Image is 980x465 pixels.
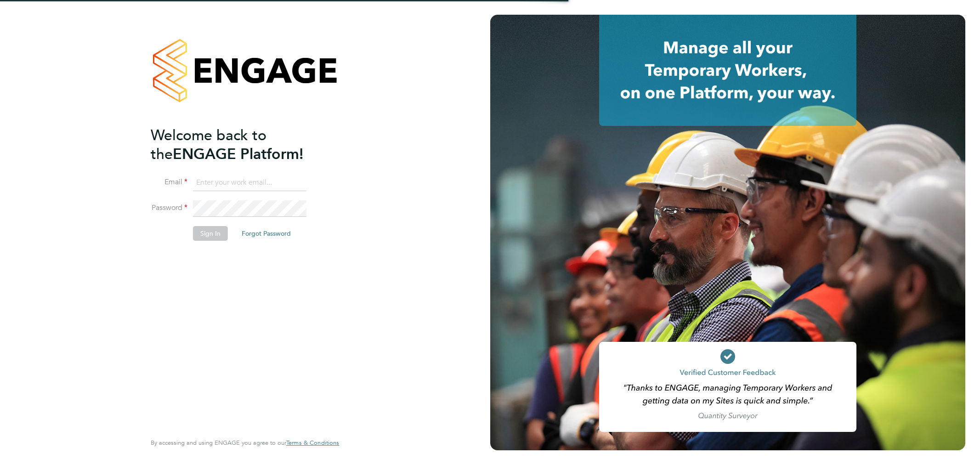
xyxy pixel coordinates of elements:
[151,203,187,213] label: Password
[151,439,339,447] span: By accessing and using ENGAGE you agree to our
[151,126,266,163] span: Welcome back to the
[193,175,306,191] input: Enter your work email...
[151,177,187,187] label: Email
[286,439,339,447] a: Terms & Conditions
[151,126,330,164] h2: ENGAGE Platform!
[286,439,339,447] span: Terms & Conditions
[193,226,228,241] button: Sign In
[234,226,298,241] button: Forgot Password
